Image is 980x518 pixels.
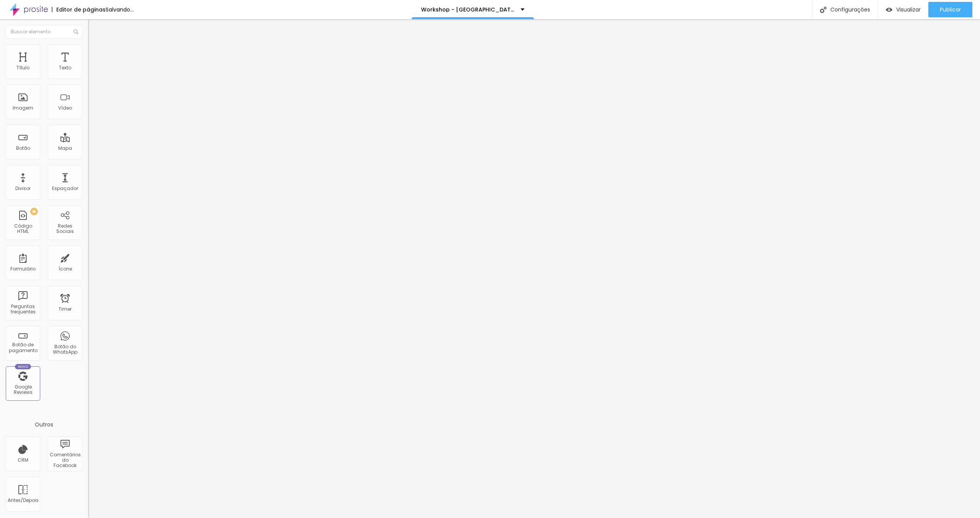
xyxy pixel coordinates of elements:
div: Timer [59,307,72,312]
div: Botão de pagamento [8,342,38,353]
p: Workshop - [GEOGRAPHIC_DATA] [421,7,515,12]
div: Título [16,65,29,70]
div: Imagem [13,105,33,111]
div: Perguntas frequentes [8,304,38,315]
div: Editor de páginas [52,7,106,12]
div: Salvando... [106,7,134,12]
iframe: Editor [88,19,980,518]
img: Icone [820,7,826,13]
div: Comentários do Facebook [50,452,80,469]
img: view-1.svg [886,7,892,13]
div: CRM [18,457,28,463]
span: Publicar [940,7,961,13]
div: Redes Sociais [50,223,80,234]
span: Visualizar [896,7,921,13]
input: Buscar elemento [6,25,82,39]
div: Google Reviews [8,384,38,395]
div: Espaçador [52,186,78,191]
div: Código HTML [8,223,38,234]
div: Antes/Depois [8,498,38,503]
img: Icone [73,30,78,34]
div: Divisor [15,186,31,191]
button: Visualizar [878,2,928,17]
div: Mapa [58,146,72,151]
div: Formulário [10,266,36,272]
div: Botão [16,146,30,151]
div: Botão do WhatsApp [50,344,80,355]
div: Vídeo [58,105,72,111]
div: Novo [15,364,31,369]
div: Texto [59,65,71,70]
button: Publicar [928,2,972,17]
div: Ícone [59,266,72,272]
